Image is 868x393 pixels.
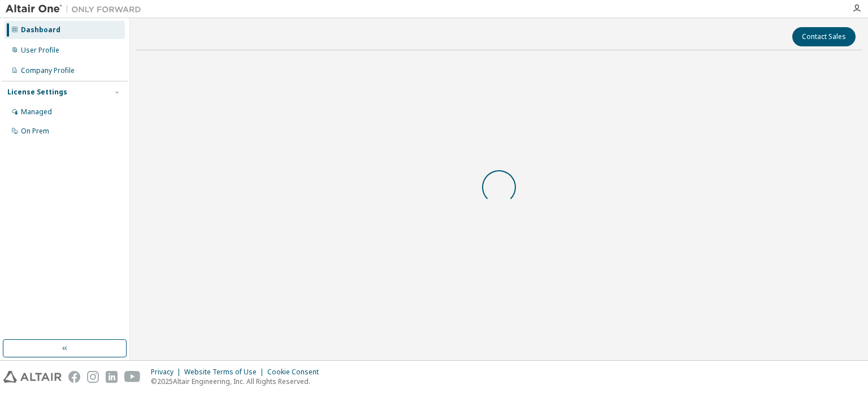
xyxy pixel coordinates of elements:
[267,368,325,377] div: Cookie Consent
[124,371,141,383] img: youtube.svg
[184,368,267,377] div: Website Terms of Use
[21,107,52,116] div: Managed
[68,371,80,383] img: facebook.svg
[151,377,325,386] p: © 2025 Altair Engineering, Inc. All Rights Reserved.
[151,368,184,377] div: Privacy
[6,3,147,15] img: Altair One
[7,88,67,97] div: License Settings
[21,46,59,55] div: User Profile
[3,371,62,383] img: altair_logo.svg
[21,66,75,75] div: Company Profile
[21,25,60,34] div: Dashboard
[21,127,49,136] div: On Prem
[792,27,856,46] button: Contact Sales
[87,371,99,383] img: instagram.svg
[106,371,118,383] img: linkedin.svg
